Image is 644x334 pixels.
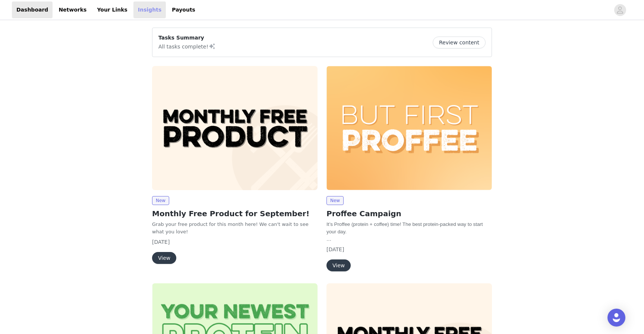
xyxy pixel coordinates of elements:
a: Dashboard [12,1,53,18]
button: Review content [433,37,486,48]
img: Clean Simple Eats [326,66,492,190]
div: avatar [616,4,624,16]
span: New [326,196,344,205]
h2: Monthly Free Product for September! [152,208,318,219]
a: Your Links [92,1,132,18]
p: All tasks complete! [158,42,216,51]
h2: Proffee Campaign [326,208,492,219]
a: Networks [54,1,91,18]
span: [DATE] [152,239,170,245]
a: View [152,255,176,261]
span: [DATE] [326,246,344,252]
a: Insights [133,1,166,18]
p: Tasks Summary [158,34,216,42]
img: Clean Simple Eats [152,66,318,190]
button: View [326,259,351,271]
div: Open Intercom Messenger [607,309,625,327]
p: Grab your free product for this month here! We can't wait to see what you love! [152,221,318,235]
span: It’s Proffee (protein + coffee) time! The best protein-packed way to start your day. [326,221,483,234]
button: View [152,252,176,264]
a: Payouts [167,1,200,18]
span: New [152,196,169,205]
a: View [326,263,351,268]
